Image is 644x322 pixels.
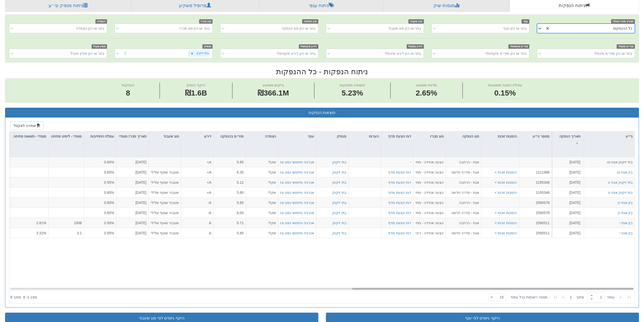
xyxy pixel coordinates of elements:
button: הזמנות זוכות > [495,180,517,185]
span: ₪366.1M [258,89,289,97]
div: אנרגיה וחיפושי נפט וגז [280,200,314,205]
div: A+ [183,190,211,195]
button: בתי זיקוק [332,190,346,195]
div: [DATE] [118,170,147,175]
div: בחר או הזן מח״מ מקסימלי [485,51,527,56]
div: שעבוד שוטף שלילי [151,180,179,185]
div: שעבוד שוטף שלילי [151,231,179,236]
button: בזן אגח י [619,231,633,236]
span: סוג מכרז [199,19,213,24]
a: דוח הצעת מדף [388,221,411,225]
button: שמירה לאקסל [10,121,44,130]
div: בחר או הזן מח״מ מינמלי [594,51,632,56]
div: אגח - הרחבה [448,160,479,165]
div: 0.60% [86,210,114,215]
div: סוג מכרז [413,131,446,141]
span: מח״מ מקסימלי [508,44,529,49]
div: A [183,220,211,225]
div: סוג הנפקה [446,131,481,141]
div: 0.55% [86,231,114,236]
a: דוח הצעת מדף [388,170,411,174]
div: 2590511 [521,220,550,225]
div: בחר או הזן סוג מכרז [179,26,210,31]
div: אגח - הרחבה [448,200,479,205]
div: בתי זיקוק אגח יג [608,190,633,195]
span: ביקוש ממוצע [263,83,284,87]
div: בתי זיקוק [332,220,346,225]
div: שעבוד שוטף שלילי [151,200,179,205]
button: בתי זיקוק [332,170,346,175]
button: בתי זיקוק [332,160,346,165]
div: 5.60 [216,190,244,195]
span: ‏מספר רשומות בכל עמוד [510,295,548,300]
a: דוח הצעת מדף [388,180,411,184]
div: שקלי [248,220,276,225]
span: מפיץ מוביל [92,44,107,49]
div: הערות [349,131,381,141]
div: [DATE] [554,210,580,215]
span: מרווח ממוצע [416,83,437,87]
div: בתי זיקוק [332,231,346,236]
div: אגח - סדרה חדשה [448,210,479,215]
span: - [410,160,411,164]
div: בחר או הזן דירוג מקסימלי [277,51,316,56]
div: שקלי [248,231,276,236]
div: 2590578 [521,200,550,205]
div: בחר או הזן דירוג מינימלי [385,51,421,56]
div: אנרגיה וחיפושי נפט וגז [280,170,314,175]
div: בזן אגח טו [617,170,633,175]
span: עמלת הפצה ממוצעת [488,83,522,87]
div: 5.85 [216,160,244,165]
div: 0.60% [86,160,114,165]
div: 5.71 [216,220,244,225]
div: [DATE] [554,170,580,175]
button: בתי זיקוק [332,180,346,185]
a: דוח הצעת מדף [388,191,411,195]
div: בתי זיקוק אגח טו [586,160,633,165]
button: אנרגיה וחיפושי נפט וגז [280,190,314,195]
div: שעבוד שוטף שלילי [151,220,179,225]
div: 1195346 [521,190,550,195]
div: מנפיק [316,131,348,141]
div: דוח הצעת מדף [381,131,413,147]
div: [DATE] [118,160,147,165]
div: [DATE] [118,231,147,236]
span: 2.65% [416,88,437,99]
span: 8 [122,88,134,99]
div: בתי זיקוק [332,210,346,215]
button: אנרגיה וחיפושי נפט וגז [280,231,314,236]
div: A+ [183,170,211,175]
div: 0.65% [86,170,114,175]
div: אגח - הרחבה [448,180,479,185]
button: הזמנות זוכות > [495,220,517,225]
div: ‏מציג 1 - 8 ‏ מתוך 8 [10,292,37,303]
button: בתי זיקוק אגח יג [608,180,633,185]
button: הזמנות זוכות > [495,190,517,195]
div: בחר או הזן הצמדה [76,26,105,31]
div: שקלי [248,200,276,205]
div: שקלי [248,160,276,165]
div: שקלי [248,190,276,195]
div: 6.30 [216,170,244,175]
a: דוח הצעת מדף [388,201,411,205]
div: תאריך הנפקה [552,131,584,147]
div: הצעה אחידה - מחיר [416,170,444,175]
div: תאריך מכרז מוסדי [116,131,149,147]
div: 6.00 [216,210,244,215]
span: 0.15% [488,88,522,99]
div: שקלי [248,210,276,215]
button: בזן אגח י [619,220,633,225]
div: 1211986 [521,170,550,175]
div: 5.85 [216,231,244,236]
button: בתי זיקוק [332,200,346,205]
button: אנרגיה וחיפושי נפט וגז [280,180,314,185]
div: בחר או הזן סוג הנפקה [282,26,316,31]
div: הצעה אחידה - מחיר [416,200,444,205]
div: בחר או הזן סוג שעבוד [388,26,421,31]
